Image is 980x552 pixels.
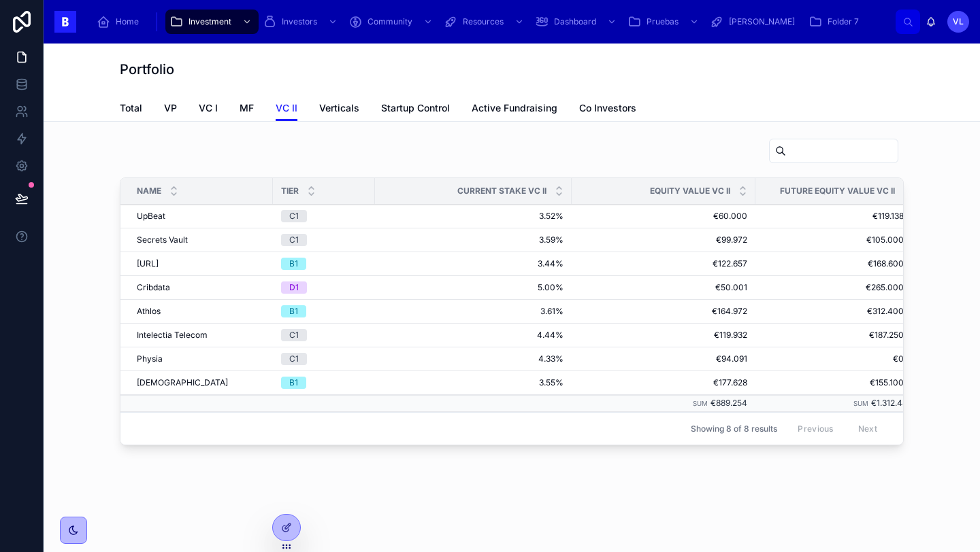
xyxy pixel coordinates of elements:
a: 3.59% [383,235,563,245]
a: Home [93,10,148,34]
a: €177.628 [580,377,747,388]
a: Investment [165,10,259,34]
span: Resources [463,16,504,27]
a: Co Investors [579,96,636,123]
a: [URL] [137,258,265,269]
a: MF [240,96,254,123]
a: VC II [276,96,297,122]
a: 4.33% [383,353,563,364]
a: C1 [281,353,367,365]
span: Folder 7 [828,16,859,27]
a: 4.44% [383,330,563,341]
span: [DEMOGRAPHIC_DATA] [137,377,228,388]
span: Athlos [137,306,161,317]
a: €119.138 [755,211,904,222]
a: 3.52% [383,211,563,222]
span: Startup Control [381,101,450,115]
span: €889.254 [710,398,747,408]
a: Investors [259,10,344,34]
a: VP [164,96,177,123]
a: €60.000 [580,211,747,222]
small: Sum [693,400,708,407]
a: [PERSON_NAME] [706,10,804,34]
span: VC I [199,101,218,115]
div: B1 [289,305,298,317]
a: Active Fundraising [472,96,557,123]
a: Physia [137,353,265,364]
a: €155.100 [755,377,904,388]
span: Name [137,186,161,196]
a: €0 [755,353,904,364]
a: 5.00% [383,282,563,293]
span: Current Stake VC II [457,186,546,196]
small: Sum [853,400,868,407]
a: €164.972 [580,306,747,317]
a: Startup Control [381,96,450,123]
a: €312.400 [755,306,904,317]
a: €168.600 [755,258,904,269]
a: €119.932 [580,330,747,341]
span: Tier [281,186,299,196]
img: App logo [54,11,76,33]
a: Secrets Vault [137,235,265,245]
span: VC II [276,101,297,115]
a: Resources [440,10,531,34]
span: UpBeat [137,211,165,222]
span: €122.657 [580,258,747,269]
a: €105.000 [755,235,904,245]
div: scrollable content [87,7,896,37]
span: Verticals [319,101,359,115]
a: Intelectia Telecom [137,330,265,341]
span: Investment [189,16,231,27]
a: €94.091 [580,353,747,364]
span: [PERSON_NAME] [729,16,795,27]
div: B1 [289,258,298,270]
a: B1 [281,305,367,317]
span: [URL] [137,258,159,269]
span: €187.250 [755,330,904,341]
a: Community [344,10,440,34]
span: Pruebas [647,16,679,27]
span: €1.312.488 [871,398,912,408]
a: Athlos [137,306,265,317]
div: B1 [289,377,298,389]
a: C1 [281,329,367,341]
a: €50.001 [580,282,747,293]
a: UpBeat [137,211,265,222]
span: Investors [282,16,317,27]
a: Cribdata [137,282,265,293]
a: D1 [281,281,367,294]
span: MF [240,101,254,115]
div: C1 [289,234,299,246]
a: [DEMOGRAPHIC_DATA] [137,377,265,388]
span: Dashboard [554,16,596,27]
span: Showing 8 of 8 results [691,424,777,434]
a: €265.000 [755,282,904,293]
a: 3.55% [383,377,563,388]
a: C1 [281,234,367,246]
a: B1 [281,377,367,389]
span: Secrets Vault [137,235,188,245]
h1: Portfolio [120,60,174,79]
a: 3.61% [383,306,563,317]
span: Physia [137,353,163,364]
a: €99.972 [580,235,747,245]
span: Intelectia Telecom [137,330,208,341]
div: C1 [289,353,299,365]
